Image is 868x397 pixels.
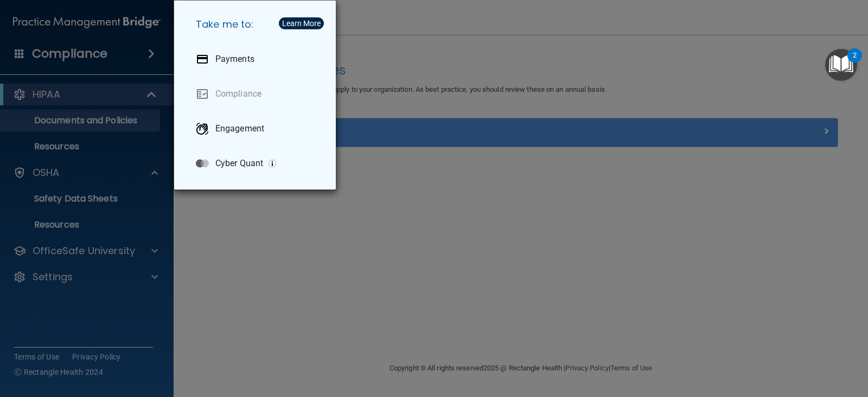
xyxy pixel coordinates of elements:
[825,49,857,81] button: Open Resource Center, 2 new notifications
[187,114,327,144] a: Engagement
[215,123,264,134] p: Engagement
[215,54,254,65] p: Payments
[187,9,327,40] h5: Take me to:
[282,20,321,27] div: Learn More
[215,158,263,169] p: Cyber Quant
[853,55,857,70] div: 2
[187,79,327,109] a: Compliance
[187,148,327,179] a: Cyber Quant
[187,44,327,74] a: Payments
[279,17,324,29] button: Learn More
